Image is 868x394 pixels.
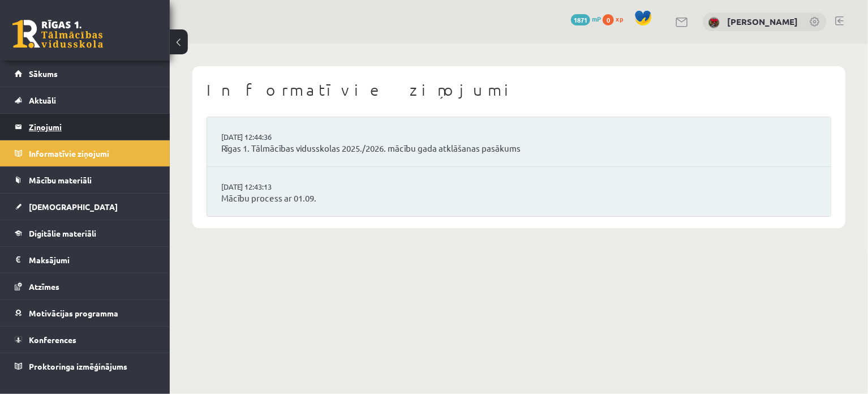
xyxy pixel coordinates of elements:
[15,353,156,379] a: Proktoringa izmēģinājums
[15,220,156,246] a: Digitālie materiāli
[29,140,156,166] legend: Informatīvie ziņojumi
[15,87,156,113] a: Aktuāli
[29,175,92,185] span: Mācību materiāli
[15,273,156,299] a: Atzīmes
[571,14,601,23] a: 1871 mP
[29,247,156,273] legend: Maksājumi
[15,114,156,140] a: Ziņojumi
[15,167,156,193] a: Mācību materiāli
[12,20,103,48] a: Rīgas 1. Tālmācības vidusskola
[592,14,601,23] span: mP
[29,202,118,212] span: [DEMOGRAPHIC_DATA]
[221,181,306,192] a: [DATE] 12:43:13
[29,361,127,371] span: Proktoringa izmēģinājums
[603,14,629,23] a: 0 xp
[571,14,590,25] span: 1871
[616,14,623,23] span: xp
[221,192,817,205] a: Mācību process ar 01.09.
[29,308,118,318] span: Motivācijas programma
[15,300,156,326] a: Motivācijas programma
[221,142,817,155] a: Rīgas 1. Tālmācības vidusskolas 2025./2026. mācību gada atklāšanas pasākums
[603,14,614,25] span: 0
[207,80,831,100] h1: Informatīvie ziņojumi
[15,194,156,220] a: [DEMOGRAPHIC_DATA]
[29,95,56,105] span: Aktuāli
[15,61,156,87] a: Sākums
[15,327,156,353] a: Konferences
[29,281,59,292] span: Atzīmes
[29,114,156,140] legend: Ziņojumi
[727,16,798,27] a: [PERSON_NAME]
[29,68,58,79] span: Sākums
[29,335,76,345] span: Konferences
[15,247,156,273] a: Maksājumi
[221,131,306,143] a: [DATE] 12:44:36
[708,17,720,28] img: Tīna Šneidere
[15,140,156,166] a: Informatīvie ziņojumi
[29,228,96,238] span: Digitālie materiāli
